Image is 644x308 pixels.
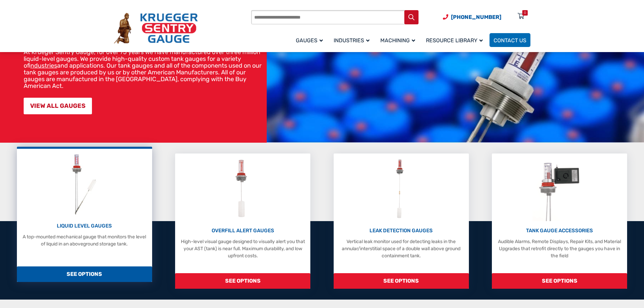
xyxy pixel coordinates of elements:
[296,37,323,44] span: Gauges
[422,32,490,48] a: Resource Library
[494,37,526,44] span: Contact Us
[388,157,414,221] img: Leak Detection Gauges
[17,147,152,282] a: Liquid Level Gauges LIQUID LEVEL GAUGES A top-mounted mechanical gauge that monitors the level of...
[451,14,501,20] span: [PHONE_NUMBER]
[330,32,376,48] a: Industries
[490,33,530,47] a: Contact Us
[495,238,624,259] p: Audible Alarms, Remote Displays, Repair Kits, and Material Upgrades that retrofit directly to the...
[178,238,307,259] p: High-level visual gauge designed to visually alert you that your AST (tank) is near full. Maximum...
[292,32,330,48] a: Gauges
[175,273,310,289] span: SEE OPTIONS
[30,62,57,69] a: industries
[337,227,466,235] p: LEAK DETECTION GAUGES
[20,222,149,230] p: LIQUID LEVEL GAUGES
[66,152,102,216] img: Liquid Level Gauges
[175,153,310,289] a: Overfill Alert Gauges OVERFILL ALERT GAUGES High-level visual gauge designed to visually alert yo...
[492,273,627,289] span: SEE OPTIONS
[17,266,152,282] span: SEE OPTIONS
[524,10,526,16] div: 0
[334,273,469,289] span: SEE OPTIONS
[492,153,627,289] a: Tank Gauge Accessories TANK GAUGE ACCESSORIES Audible Alarms, Remote Displays, Repair Kits, and M...
[337,238,466,259] p: Vertical leak monitor used for detecting leaks in the annular/interstitial space of a double wall...
[178,227,307,235] p: OVERFILL ALERT GAUGES
[495,227,624,235] p: TANK GAUGE ACCESSORIES
[24,49,263,89] p: At Krueger Sentry Gauge, for over 75 years we have manufactured over three million liquid-level g...
[334,37,369,44] span: Industries
[380,37,415,44] span: Machining
[376,32,422,48] a: Machining
[20,233,149,247] p: A top-mounted mechanical gauge that monitors the level of liquid in an aboveground storage tank.
[426,37,483,44] span: Resource Library
[114,13,198,44] img: Krueger Sentry Gauge
[228,157,258,221] img: Overfill Alert Gauges
[532,157,587,221] img: Tank Gauge Accessories
[334,153,469,289] a: Leak Detection Gauges LEAK DETECTION GAUGES Vertical leak monitor used for detecting leaks in the...
[443,13,501,21] a: Phone Number (920) 434-8860
[24,98,92,114] a: VIEW ALL GAUGES
[267,0,644,143] img: bg_hero_bannerksentry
